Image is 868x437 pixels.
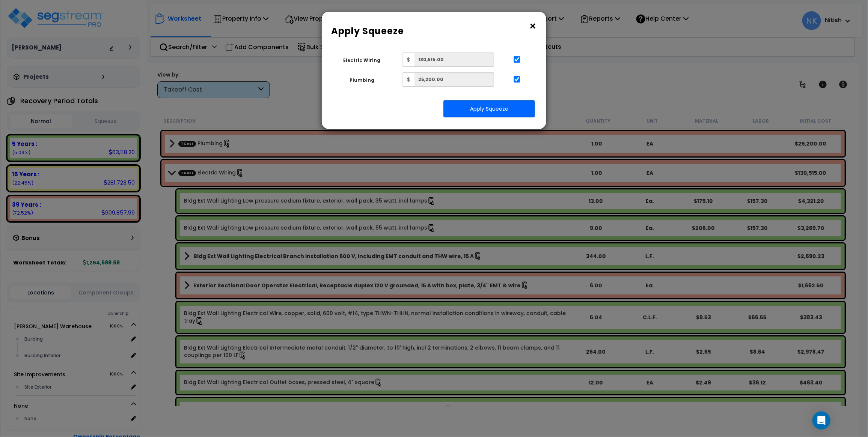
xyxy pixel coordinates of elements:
h6: Apply Squeeze [331,25,537,38]
span: $ [402,72,414,87]
input: ... [513,76,521,83]
button: Apply Squeeze [443,100,535,117]
span: $ [402,53,414,67]
button: × [529,20,537,32]
small: Plumbing [350,77,374,83]
small: Electric Wiring [343,57,380,63]
div: Open Intercom Messenger [812,411,830,429]
input: ... [513,56,521,63]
